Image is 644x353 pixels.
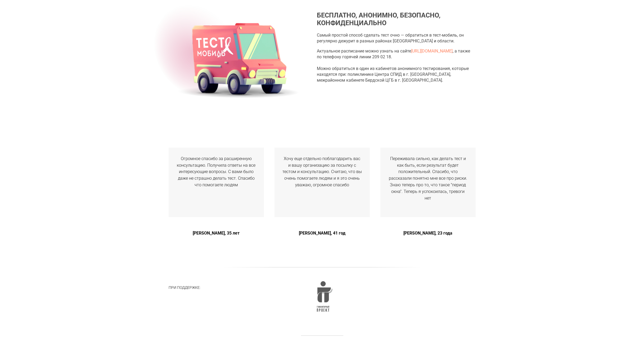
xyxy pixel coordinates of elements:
[169,230,264,236] div: [PERSON_NAME], 35 лет
[169,285,202,290] div: ПРИ ПОДДЕРЖКЕ:
[317,48,476,83] div: Актуальное расписание можно узнать на сайте , а также по телефону горячей линии 209 02 18. Можно ...
[282,156,362,188] div: Хочу еще отдельно поблагодарить вас и вашу организацию за посылку с тестом и консультацию. Считаю...
[380,230,476,236] div: [PERSON_NAME], 23 года
[274,230,370,236] div: [PERSON_NAME], 41 год
[388,156,468,202] div: Переживала сильно, как делать тест и как быть, если результат будет положительный. Спасибо, что р...
[317,32,476,44] div: Самый простой способ сделать тест очно — обратиться в тест-мобиль, он регулярно дежурит в разных ...
[411,48,453,54] a: [URL][DOMAIN_NAME]
[177,156,256,188] div: Огромное спасибо за расширенную консультацию. Получила ответы на все интересующие вопросы. С вами...
[317,11,483,27] div: БЕСПЛАТНО, аНОНИМНО, бЕЗОПАСНО, кОНФИДЕНЦИАЛЬНО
